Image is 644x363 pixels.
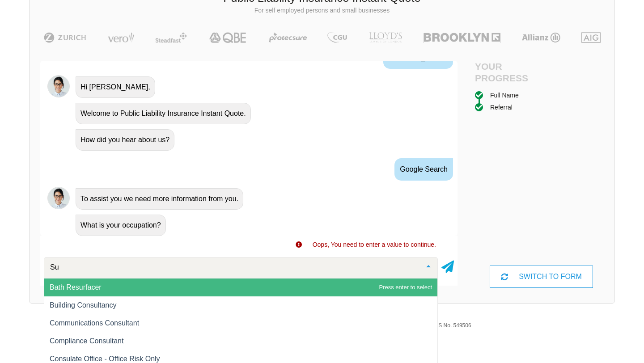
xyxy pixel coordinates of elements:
[490,266,593,288] div: SWITCH TO FORM
[578,32,604,43] img: AIG | Public Liability Insurance
[490,90,519,100] div: Full Name
[50,355,160,363] span: Consulate Office - Office Risk Only
[394,158,453,181] div: Google Search
[152,32,191,43] img: Steadfast | Public Liability Insurance
[490,102,513,112] div: Referral
[76,129,174,151] div: How did you hear about us?
[76,215,166,236] div: What is your occupation?
[50,301,116,309] span: Building Consultancy
[420,32,504,43] img: Brooklyn | Public Liability Insurance
[204,32,252,43] img: QBE | Public Liability Insurance
[313,241,436,248] span: Oops, You need to enter a value to continue.
[517,32,565,43] img: Allianz | Public Liability Insurance
[104,32,138,43] img: Vero | Public Liability Insurance
[76,103,251,124] div: Welcome to Public Liability Insurance Instant Quote.
[76,76,155,98] div: Hi [PERSON_NAME],
[475,61,542,83] h4: Your Progress
[50,337,123,345] span: Compliance Consultant
[47,75,70,97] img: Chatbot | PLI
[50,319,139,327] span: Communications Consultant
[324,32,351,43] img: CGU | Public Liability Insurance
[47,187,70,209] img: Chatbot | PLI
[40,32,90,43] img: Zurich | Public Liability Insurance
[36,6,608,15] p: For self employed persons and small businesses
[364,32,407,43] img: LLOYD's | Public Liability Insurance
[50,283,102,291] span: Bath Resurfacer
[266,32,311,43] img: Protecsure | Public Liability Insurance
[48,263,419,272] input: Search or select your occupation
[76,188,243,210] div: To assist you we need more information from you.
